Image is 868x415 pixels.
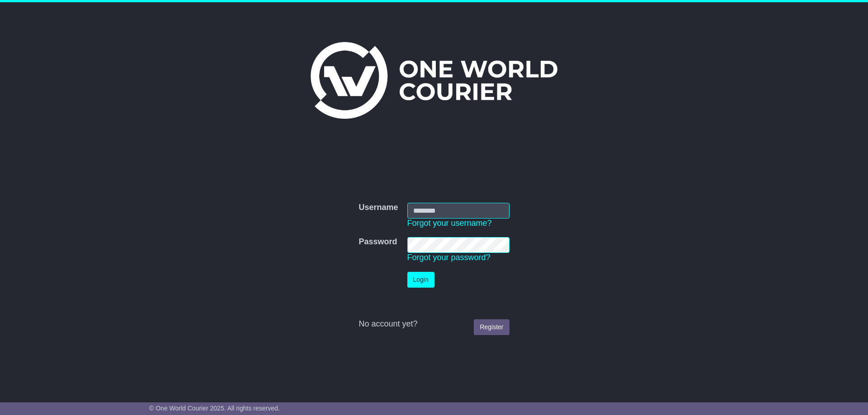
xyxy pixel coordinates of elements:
span: © One World Courier 2025. All rights reserved. [149,405,280,412]
a: Forgot your username? [407,219,492,228]
button: Login [407,272,434,288]
img: One World [311,42,557,119]
div: No account yet? [359,319,509,329]
a: Register [474,319,509,335]
a: Forgot your password? [407,253,491,262]
label: Password [359,237,397,247]
label: Username [359,203,398,213]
